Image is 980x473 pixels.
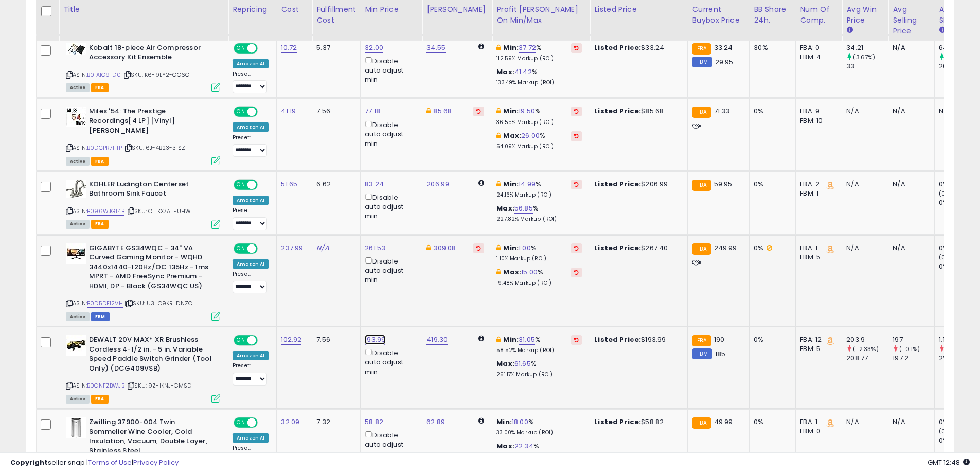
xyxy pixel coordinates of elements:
div: Title [63,4,224,15]
a: 32.00 [365,43,383,53]
div: $206.99 [594,180,680,189]
b: Listed Price: [594,179,641,189]
div: FBA: 9 [800,107,834,116]
div: Disable auto adjust min [365,119,414,149]
a: 31.05 [519,335,535,345]
a: 37.72 [519,43,536,53]
div: FBM: 5 [800,344,834,354]
span: OFF [256,244,273,253]
div: N/A [893,180,926,189]
img: 41sJRhS-+sL._SL40_.jpg [66,243,86,264]
div: 33 [846,62,888,71]
div: Repricing [233,4,272,15]
div: FBA: 2 [800,180,834,189]
i: This overrides the store level min markup for this listing [496,108,501,114]
div: FBA: 12 [800,335,834,344]
div: Num of Comp. [800,4,838,26]
small: FBA [692,180,711,191]
b: Miles '54: The Prestige Recordings[4 LP] [Vinyl] [PERSON_NAME] [89,107,214,138]
div: $193.99 [594,335,680,344]
span: | SKU: K6-9LY2-CC6C [122,71,189,79]
div: % [496,204,582,223]
b: Max: [496,359,514,369]
span: All listings currently available for purchase on Amazon [66,312,90,321]
span: | SKU: U3-O9KR-DNZC [124,299,192,307]
div: Preset: [233,271,269,294]
div: 7.56 [316,335,352,344]
p: 33.00% Markup (ROI) [496,429,582,436]
div: ASIN: [66,43,220,91]
b: Min: [503,106,519,116]
div: Amazon AI [233,122,269,132]
a: 10.72 [281,43,297,53]
a: Privacy Policy [133,458,179,467]
small: (3.67%) [853,53,875,61]
a: 34.55 [426,43,446,53]
a: N/A [316,243,329,253]
a: 1.00 [519,243,531,253]
div: Listed Price [594,4,683,15]
div: 30% [754,43,788,52]
a: 22.34 [514,441,533,451]
div: ASIN: [66,107,220,164]
div: 0% [754,417,788,427]
b: KOHLER Ludington Centerset Bathroom Sink Faucet [89,180,214,201]
div: Fulfillment Cost [316,4,356,26]
i: Revert to store-level Max Markup [574,133,579,138]
span: ON [235,418,247,427]
div: FBM: 0 [800,427,834,436]
div: 0% [754,335,788,344]
div: ASIN: [66,180,220,227]
span: All listings currently available for purchase on Amazon [66,220,90,229]
div: Amazon AI [233,259,269,269]
a: 32.09 [281,417,299,427]
div: FBM: 4 [800,52,834,62]
div: N/A [893,107,926,116]
span: | SKU: 9Z-IKNJ-GMSD [126,381,191,390]
div: % [496,417,582,436]
a: 309.08 [433,243,456,253]
div: % [496,442,582,461]
a: B0CNFZBWJB [87,381,124,390]
div: Amazon AI [233,433,269,443]
div: Disable auto adjust min [365,429,414,459]
span: 33.24 [714,43,733,52]
div: % [496,335,582,354]
a: 83.24 [365,179,384,189]
a: 18.00 [512,417,528,427]
p: 251.17% Markup (ROI) [496,371,582,378]
small: (0%) [939,427,953,435]
a: 206.99 [426,179,449,189]
img: 41vvbq9njIL._SL40_.jpg [66,107,86,127]
div: $33.24 [594,43,680,52]
div: N/A [893,417,926,427]
small: Avg Win Price. [846,26,852,35]
div: N/A [893,243,926,253]
a: B0D5DF12VH [87,299,123,308]
a: B01A1C9TD0 [87,71,121,79]
small: FBA [692,335,711,346]
div: 6.62 [316,180,352,189]
a: Terms of Use [88,458,132,467]
a: 26.00 [521,131,540,141]
div: 5.37 [316,43,352,52]
div: ASIN: [66,243,220,320]
b: Max: [503,131,521,141]
div: % [496,67,582,86]
div: Avg Selling Price [893,4,930,37]
div: [PERSON_NAME] [426,4,488,15]
b: Max: [496,67,514,77]
img: 31ezkHJBLvL._SL40_.jpg [66,417,86,438]
div: N/A [939,107,973,116]
img: 41cLMTBFVbL._SL40_.jpg [66,43,86,55]
span: OFF [256,418,273,427]
small: (0%) [939,253,953,261]
small: FBA [692,107,711,118]
i: Revert to store-level Min Markup [574,109,579,114]
span: FBA [91,157,109,166]
small: FBA [692,417,711,429]
p: 227.82% Markup (ROI) [496,216,582,223]
div: Amazon AI [233,59,269,68]
b: Min: [496,417,512,427]
span: 29.95 [715,57,734,67]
